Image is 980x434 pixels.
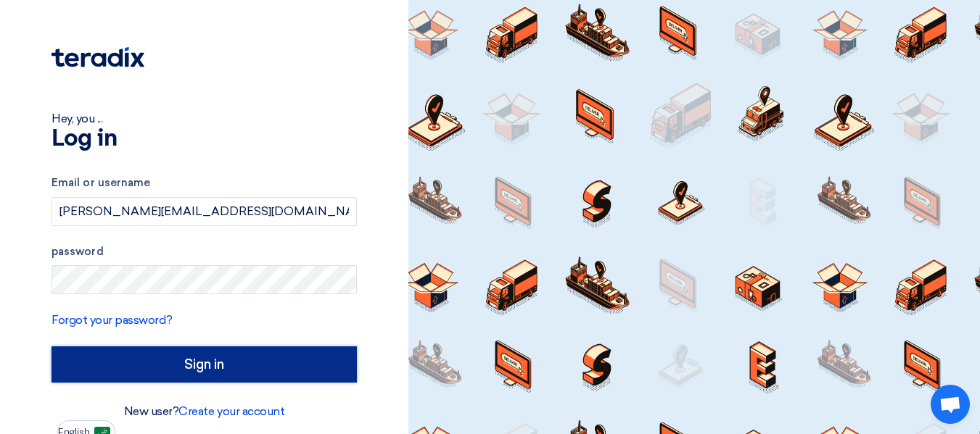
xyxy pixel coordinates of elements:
[52,112,102,125] font: Hey, you ...
[52,313,173,327] a: Forgot your password?
[52,346,357,383] input: Sign in
[178,404,284,418] a: Create your account
[52,197,357,226] input: Enter your business email or username
[931,385,970,424] div: Open chat
[52,176,150,189] font: Email or username
[52,128,117,151] font: Log in
[124,404,179,418] font: New user?
[52,245,104,258] font: password
[52,47,144,67] img: Teradix logo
